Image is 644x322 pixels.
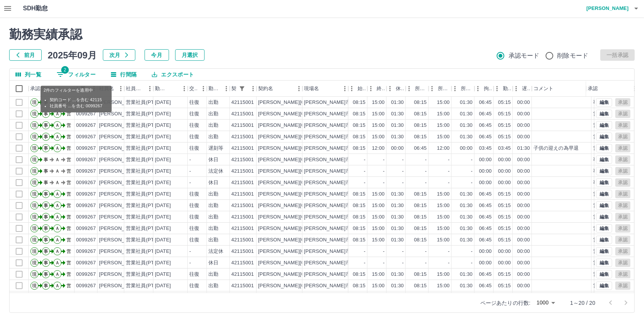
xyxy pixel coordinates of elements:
[471,168,473,175] div: -
[596,121,612,129] button: 編集
[32,146,37,151] text: 現
[115,83,127,94] button: メニュー
[596,98,612,107] button: 編集
[391,122,404,129] div: 01:30
[513,81,532,97] div: 遅刻等
[406,81,429,97] div: 所定開始
[99,156,141,163] div: [PERSON_NAME]
[231,179,254,186] div: 42115001
[208,81,221,97] div: 勤務区分
[517,191,530,198] div: 00:00
[189,81,198,97] div: 交通費
[126,168,166,175] div: 営業社員(PT契約)
[189,133,199,141] div: 往復
[126,202,166,209] div: 営業社員(PT契約)
[61,66,69,74] span: 2
[498,133,511,141] div: 05:15
[55,191,60,197] text: Ａ
[76,202,96,209] div: 0099267
[155,202,171,209] div: [DATE]
[358,81,366,97] div: 始業
[247,83,259,94] button: メニュー
[55,134,60,139] text: Ａ
[126,191,166,198] div: 営業社員(PT契約)
[377,81,385,97] div: 終業
[438,81,450,97] div: 所定終業
[304,191,396,198] div: [PERSON_NAME]市立学校給食センター
[498,122,511,129] div: 05:15
[44,146,48,151] text: 事
[44,123,48,128] text: 事
[302,81,348,97] div: 現場名
[460,191,473,198] div: 01:30
[494,81,513,97] div: 勤務
[198,83,209,94] button: メニュー
[208,179,218,186] div: 休日
[76,168,96,175] div: 0099267
[48,49,97,61] h5: 2025年09月
[32,100,37,105] text: 現
[32,157,37,162] text: 現
[126,81,144,97] div: 社員区分
[155,81,168,97] div: 勤務日
[593,168,633,175] div: 事務担当者承認待
[593,133,628,141] div: 営業所長承認待
[155,179,171,186] div: [DATE]
[231,145,254,152] div: 42115001
[126,156,166,163] div: 営業社員(PT契約)
[9,49,42,61] button: 前月
[67,134,71,139] text: 営
[32,180,37,185] text: 現
[50,69,102,80] button: フィルター表示
[189,202,199,209] div: 往復
[414,145,427,152] div: 06:45
[32,191,37,197] text: 現
[76,156,96,163] div: 0099267
[208,191,218,198] div: 出勤
[348,81,368,97] div: 始業
[425,168,427,175] div: -
[593,179,633,186] div: 事務担当者承認待
[237,83,247,94] div: 1件のフィルターを適用中
[479,99,492,106] div: 06:45
[593,145,628,152] div: 営業所長承認待
[55,168,60,174] text: Ａ
[425,156,427,163] div: -
[460,145,473,152] div: 00:00
[258,145,353,152] div: [PERSON_NAME][GEOGRAPHIC_DATA]
[522,81,530,97] div: 遅刻等
[596,133,612,141] button: 編集
[257,81,302,97] div: 契約名
[517,133,530,141] div: 00:00
[293,83,305,94] button: メニュー
[460,133,473,141] div: 01:30
[596,110,612,118] button: 編集
[126,122,166,129] div: 営業社員(PT契約)
[498,191,511,198] div: 05:15
[44,180,48,185] text: 事
[231,156,254,163] div: 42115001
[44,87,109,109] div: 2件のフィルターを適用中
[188,81,207,97] div: 交通費
[10,69,47,80] button: 列選択
[593,99,633,106] div: 事務担当者承認待
[391,191,404,198] div: 01:30
[353,191,366,198] div: 08:15
[67,146,71,151] text: 営
[437,122,450,129] div: 15:00
[55,111,60,117] text: Ａ
[437,99,450,106] div: 15:00
[99,133,141,141] div: [PERSON_NAME]
[155,133,171,141] div: [DATE]
[99,191,141,198] div: [PERSON_NAME]
[437,191,450,198] div: 15:00
[596,224,612,233] button: 編集
[304,133,396,141] div: [PERSON_NAME]市立学校給食センター
[221,83,232,94] button: メニュー
[67,168,71,174] text: 営
[145,49,169,61] button: 今月
[231,191,254,198] div: 42115001
[44,168,48,174] text: 事
[402,179,404,186] div: -
[258,81,273,97] div: 契約名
